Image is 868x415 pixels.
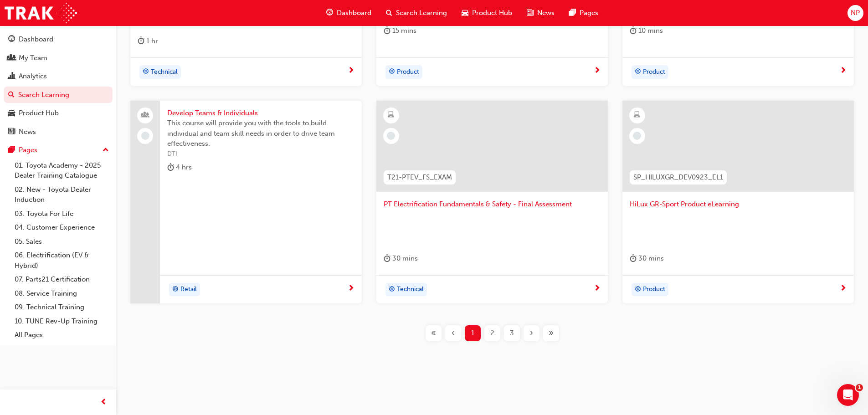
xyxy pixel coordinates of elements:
[4,142,113,159] button: Pages
[541,325,561,341] button: Last page
[622,101,854,304] a: SP_HILUXGR_DEV0923_EL1HiLux GR-Sport Product eLearningduration-icon 30 minstarget-iconProduct
[431,328,436,338] span: «
[562,4,606,22] a: pages-iconPages
[530,328,533,338] span: ›
[11,235,113,249] a: 05. Sales
[549,328,554,338] span: »
[522,325,541,341] button: Next page
[386,7,392,19] span: search-icon
[471,328,474,338] span: 1
[167,108,354,118] span: Develop Teams & Individuals
[630,25,637,36] span: duration-icon
[527,7,534,19] span: news-icon
[8,109,15,118] span: car-icon
[167,162,192,173] div: 4 hrs
[594,67,601,75] span: next-icon
[8,36,15,44] span: guage-icon
[840,285,847,293] span: next-icon
[11,328,113,342] a: All Pages
[5,3,77,23] img: Trak
[851,8,860,18] span: NP
[634,109,640,121] span: learningResourceType_ELEARNING-icon
[11,248,113,272] a: 06. Electrification (EV & Hybrid)
[11,183,113,207] a: 02. New - Toyota Dealer Induction
[397,67,419,77] span: Product
[635,66,641,78] span: target-icon
[141,132,149,140] span: learningRecordVerb_NONE-icon
[462,7,468,19] span: car-icon
[379,4,454,22] a: search-iconSearch Learning
[4,123,113,140] a: News
[8,146,15,154] span: pages-icon
[635,284,641,296] span: target-icon
[11,220,113,235] a: 04. Customer Experience
[840,67,847,75] span: next-icon
[630,253,664,264] div: 30 mins
[389,66,395,78] span: target-icon
[143,66,149,78] span: target-icon
[167,149,354,159] span: DTI
[142,109,149,121] span: people-icon
[4,31,113,48] a: Dashboard
[4,50,113,67] a: My Team
[19,71,47,82] div: Analytics
[483,325,502,341] button: Page 2
[490,328,494,338] span: 2
[100,397,107,408] span: prev-icon
[633,132,641,140] span: learningRecordVerb_NONE-icon
[630,25,663,36] div: 10 mins
[847,5,863,21] button: NP
[580,8,598,18] span: Pages
[384,25,390,36] span: duration-icon
[103,144,109,156] span: up-icon
[472,8,512,18] span: Product Hub
[138,36,144,47] span: duration-icon
[856,384,863,391] span: 1
[11,272,113,287] a: 07. Parts21 Certification
[180,284,197,295] span: Retail
[4,105,113,122] a: Product Hub
[510,328,514,338] span: 3
[387,132,395,140] span: learningRecordVerb_NONE-icon
[8,128,15,136] span: news-icon
[11,159,113,183] a: 01. Toyota Academy - 2025 Dealer Training Catalogue
[19,108,59,118] div: Product Hub
[326,7,333,19] span: guage-icon
[384,199,601,210] span: PT Electrification Fundamentals & Safety - Final Assessment
[4,68,113,85] a: Analytics
[8,91,15,99] span: search-icon
[348,285,354,293] span: next-icon
[384,25,416,36] div: 15 mins
[8,72,15,81] span: chart-icon
[138,36,158,47] div: 1 hr
[837,384,859,406] iframe: Intercom live chat
[463,325,483,341] button: Page 1
[167,118,354,149] span: This course will provide you with the tools to build individual and team skill needs in order to ...
[388,109,394,121] span: learningResourceType_ELEARNING-icon
[454,4,519,22] a: car-iconProduct Hub
[337,8,371,18] span: Dashboard
[11,207,113,221] a: 03. Toyota For Life
[384,253,418,264] div: 30 mins
[643,284,665,295] span: Product
[569,7,576,19] span: pages-icon
[319,4,379,22] a: guage-iconDashboard
[643,67,665,77] span: Product
[443,325,463,341] button: Previous page
[348,67,354,75] span: next-icon
[452,328,455,338] span: ‹
[537,8,555,18] span: News
[502,325,522,341] button: Page 3
[167,162,174,173] span: duration-icon
[19,145,37,155] div: Pages
[11,300,113,314] a: 09. Technical Training
[384,253,390,264] span: duration-icon
[11,287,113,301] a: 08. Service Training
[8,54,15,62] span: people-icon
[633,172,723,183] span: SP_HILUXGR_DEV0923_EL1
[519,4,562,22] a: news-iconNews
[151,67,178,77] span: Technical
[4,29,113,142] button: DashboardMy TeamAnalyticsSearch LearningProduct HubNews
